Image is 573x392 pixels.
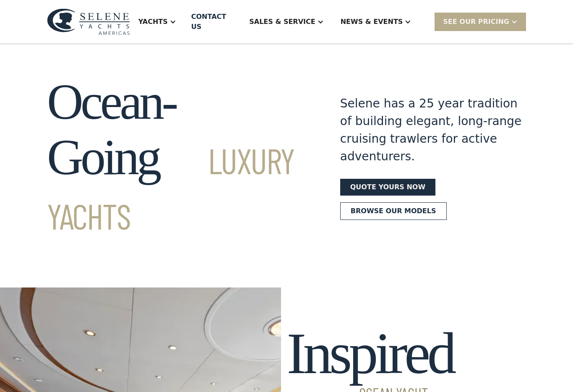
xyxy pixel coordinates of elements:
[47,74,310,240] h1: Ocean-Going
[340,95,526,165] div: Selene has a 25 year tradition of building elegant, long-range cruising trawlers for active adven...
[340,202,447,220] a: Browse our models
[443,17,509,27] div: SEE Our Pricing
[130,5,185,39] div: Yachts
[249,17,315,27] div: Sales & Service
[191,12,234,32] div: Contact US
[435,13,526,31] div: SEE Our Pricing
[332,5,420,39] div: News & EVENTS
[241,5,332,39] div: Sales & Service
[138,17,168,27] div: Yachts
[47,139,294,237] span: Luxury Yachts
[47,8,130,35] img: logo
[341,17,403,27] div: News & EVENTS
[340,179,435,196] a: Quote yours now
